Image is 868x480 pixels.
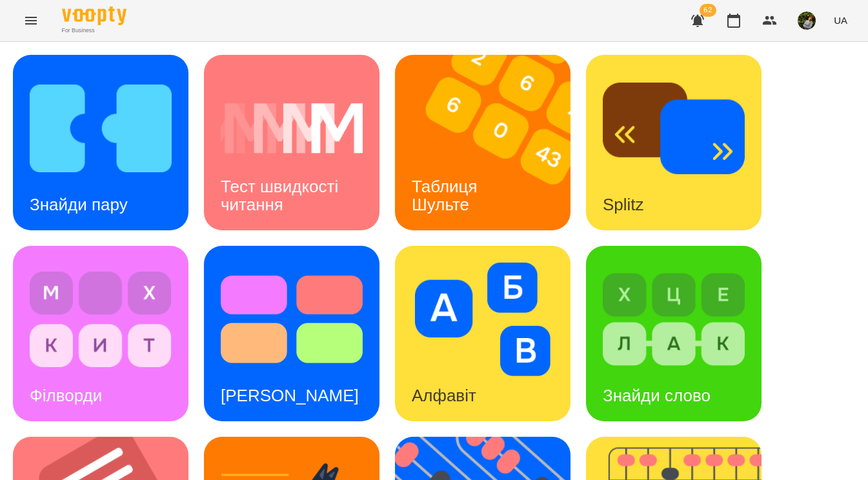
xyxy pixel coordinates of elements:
a: Знайди словоЗнайди слово [586,246,762,421]
a: АлфавітАлфавіт [395,246,570,421]
a: Знайди паруЗнайди пару [13,55,188,230]
a: Тест швидкості читанняТест швидкості читання [204,55,379,230]
a: ФілвордиФілворди [13,246,188,421]
img: Філворди [30,263,172,376]
img: Splitz [603,72,745,185]
img: b75e9dd987c236d6cf194ef640b45b7d.jpg [798,12,816,30]
img: Знайди пару [30,72,172,185]
h3: [PERSON_NAME] [221,386,359,405]
a: Таблиця ШультеТаблиця Шульте [395,55,570,230]
a: SplitzSplitz [586,55,762,230]
h3: Splitz [603,195,644,214]
h3: Алфавіт [412,386,476,405]
span: For Business [62,26,126,35]
img: Таблиця Шульте [395,55,587,230]
span: UA [834,14,847,27]
h3: Знайди пару [30,195,128,214]
img: Тест швидкості читання [221,72,363,185]
button: UA [829,8,853,32]
img: Знайди слово [603,263,745,376]
span: 62 [700,4,716,17]
h3: Тест швидкості читання [221,177,343,214]
h3: Знайди слово [603,386,711,405]
button: Menu [15,5,46,36]
h3: Таблиця Шульте [412,177,482,214]
img: Voopty Logo [62,6,126,25]
h3: Філворди [30,386,102,405]
img: Тест Струпа [221,263,363,376]
a: Тест Струпа[PERSON_NAME] [204,246,379,421]
img: Алфавіт [412,263,554,376]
